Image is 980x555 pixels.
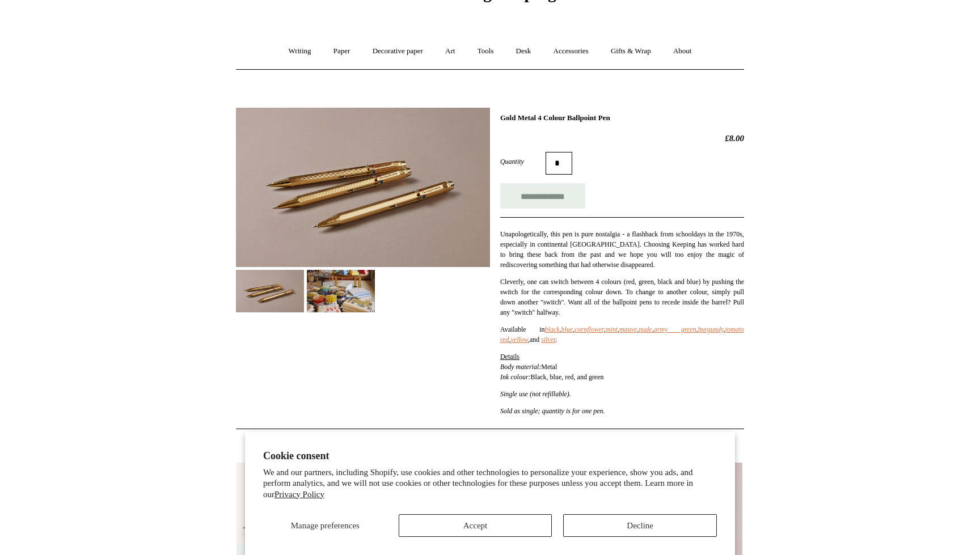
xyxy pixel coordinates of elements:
[637,325,639,333] i: ,
[696,325,698,333] i: ,
[639,325,652,333] a: nude
[278,36,322,66] a: Writing
[619,325,637,333] a: mauve
[560,325,561,333] i: ,
[236,270,304,312] img: Gold Metal 4 Colour Ballpoint Pen
[575,325,603,333] a: cornflower
[606,325,618,333] a: mint
[500,353,519,361] span: Details
[500,113,744,122] h1: Gold Metal 4 Colour Ballpoint Pen
[563,514,717,537] button: Decline
[435,36,465,66] a: Art
[323,36,361,66] a: Paper
[399,514,552,537] button: Accept
[500,363,541,371] i: Body material:
[274,490,324,499] a: Privacy Policy
[291,521,360,530] span: Manage preferences
[604,325,606,333] i: ,
[500,351,744,382] p: Metal Black, blue, red, and green
[663,36,702,66] a: About
[545,325,560,333] a: black
[500,407,605,415] em: Sold as single; quantity is for one pen.
[601,36,661,66] a: Gifts & Wrap
[500,229,744,270] p: Unapologetically, this pen is pure nostalgia - a flashback from schooldays in the 1970s, especial...
[500,133,744,143] h2: £8.00
[541,336,557,344] i: .
[500,156,546,167] label: Quantity
[263,450,717,462] h2: Cookie consent
[543,36,599,66] a: Accessories
[500,325,744,344] span: Available in and
[236,108,490,267] img: Gold Metal 4 Colour Ballpoint Pen
[500,373,531,381] i: Ink colour:
[618,325,619,333] i: ,
[510,336,527,344] a: yellow
[362,36,433,66] a: Decorative paper
[528,336,530,344] i: ,
[654,325,696,333] a: army green
[652,325,654,333] i: ,
[506,36,542,66] a: Desk
[509,336,510,344] i: ,
[573,325,575,333] i: ,
[500,277,744,317] p: Cleverly, one can switch between 4 colours (red, green, black and blue) by pushing the switch for...
[698,325,724,333] a: burgundy
[263,467,717,501] p: We and our partners, including Shopify, use cookies and other technologies to personalize your ex...
[561,325,573,333] a: blue
[263,514,387,537] button: Manage preferences
[724,325,725,333] i: ,
[500,390,573,398] em: Single use (not refillable).
[307,270,375,312] img: Gold Metal 4 Colour Ballpoint Pen
[467,36,504,66] a: Tools
[206,440,774,450] h4: Related Products
[541,336,555,344] a: silver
